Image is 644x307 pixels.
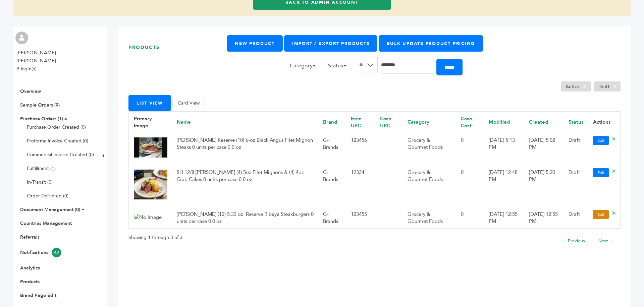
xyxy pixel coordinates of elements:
[351,115,362,129] a: Item UPC
[380,115,391,129] a: Case UPC
[20,102,60,108] a: Sample Orders (9)
[27,151,94,158] a: Commercial Invoice Created (0)
[456,132,484,165] td: 0
[134,137,167,158] img: No Image
[346,165,375,206] td: 12334
[20,265,40,271] a: Analytics
[593,168,609,177] a: Edit
[128,234,182,242] p: Showing 1 through 3 of 3
[172,97,205,109] button: Card View
[27,179,53,185] a: In-Transit (0)
[172,132,318,165] td: [PERSON_NAME] Reserve (10) 6-oz Black Angus Filet Mignon Steaks 0 units per case 0.0 oz
[456,165,484,206] td: 0
[598,238,614,244] a: Next →
[172,165,318,206] td: SH 12/8 [PERSON_NAME] (4) 5oz Filet Mignons & (4) 4oz Crab Cakes 0 units per case 0.0 oz
[346,132,375,165] td: 123456
[134,170,167,199] img: No Image
[128,95,171,111] button: List View
[16,49,95,73] li: [PERSON_NAME] [PERSON_NAME] - 9 login(s)
[20,220,72,227] a: Countries Management
[564,165,588,206] td: Draft
[461,115,472,129] a: Case Cost
[524,132,564,165] td: [DATE] 5:02 PM
[134,214,162,221] img: No Image
[27,165,56,172] a: Fulfillment (1)
[318,165,346,206] td: G-Brands
[52,248,61,257] span: 47
[20,234,40,240] a: Referrals
[177,119,191,125] a: Name
[489,119,510,125] a: Modified
[379,35,483,52] a: Bulk Update Product Pricing
[529,119,548,125] a: Created
[564,132,588,165] td: Draft
[20,206,80,213] a: Document Management (0)
[403,165,456,206] td: Grocery & Gourmet Foods
[484,165,524,206] td: [DATE] 12:48 PM
[484,132,524,165] td: [DATE] 5:13 PM
[594,81,621,91] li: Draft
[318,206,346,229] td: G-Brands
[286,62,323,73] li: Category
[456,206,484,229] td: 0
[561,81,591,91] li: Active
[524,165,564,206] td: [DATE] 5:20 PM
[381,57,433,73] input: Search
[318,132,346,165] td: G-Brands
[593,136,609,145] a: Edit
[284,35,377,52] a: Import / Export Products
[403,206,456,229] td: Grocery & Gourmet Foods
[129,112,172,133] th: Primary Image
[569,119,584,125] a: Status
[227,35,282,52] a: New Product
[564,206,588,229] td: Draft
[562,238,585,244] a: ← Previous
[593,210,609,219] a: Edit
[579,82,590,90] span: ×
[20,116,63,122] a: Purchase Orders (1)
[323,119,337,125] a: Brand
[403,132,456,165] td: Grocery & Gourmet Foods
[27,138,88,144] a: Proforma Invoice Created (0)
[484,206,524,229] td: [DATE] 12:55 PM
[15,32,28,44] img: profile.png
[27,193,68,199] a: Order Delivered (0)
[325,62,354,73] li: Status
[609,82,621,90] span: ×
[20,88,41,95] a: Overview
[20,292,56,299] a: Brand Page Edit
[27,124,86,130] a: Purchase Order Created (0)
[408,119,429,125] a: Category
[172,206,318,229] td: [PERSON_NAME] (12) 5.33 oz. Reserve Ribeye Steakburgers 0 units per case 0.0 oz
[524,206,564,229] td: [DATE] 12:55 PM
[20,249,61,256] a: Notifications47
[20,279,40,285] a: Products
[128,35,227,60] h1: Products
[346,206,375,229] td: 123455
[588,112,620,133] th: Actions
